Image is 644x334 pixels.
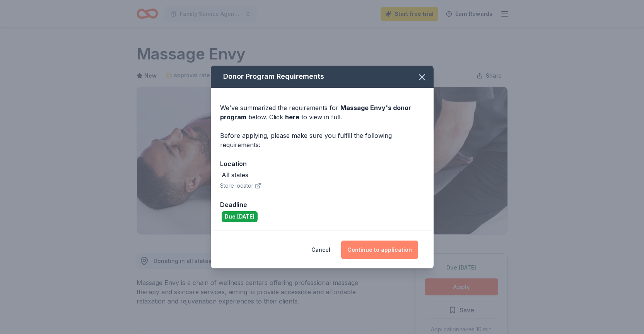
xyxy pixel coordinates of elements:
button: Cancel [311,241,330,259]
div: Location [220,159,424,169]
div: Before applying, please make sure you fulfill the following requirements: [220,131,424,149]
div: All states [222,170,248,180]
div: We've summarized the requirements for below. Click to view in full. [220,103,424,122]
a: here [285,112,299,122]
button: Continue to application [341,241,418,259]
div: Donor Program Requirements [211,66,434,88]
div: Due [DATE] [222,211,258,222]
button: Store locator [220,181,261,190]
div: Deadline [220,200,424,210]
